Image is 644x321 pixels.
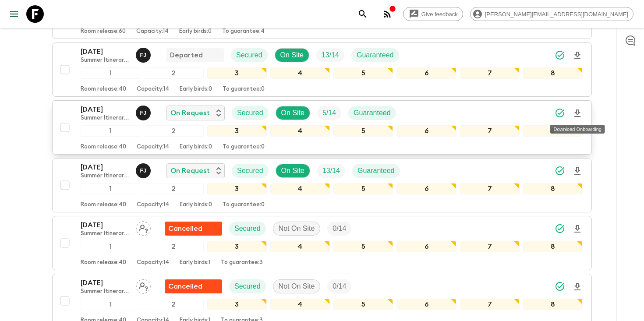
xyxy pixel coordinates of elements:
[81,259,126,266] p: Room release: 40
[234,223,261,234] p: Secured
[144,183,203,194] div: 2
[316,48,344,62] div: Trip Fill
[140,109,146,116] p: F J
[222,28,265,35] p: To guarantee: 4
[81,241,140,252] div: 1
[81,183,140,194] div: 1
[333,299,393,310] div: 5
[81,299,140,310] div: 1
[572,224,583,234] svg: Download Onboarding
[357,166,395,176] p: Guaranteed
[52,42,592,97] button: [DATE]Summer Itinerary 2025 ([DATE]-[DATE])Fadi JaberDepartedSecuredOn SiteTrip FillGuaranteed123...
[460,299,520,310] div: 7
[137,144,169,151] p: Capacity: 14
[223,201,265,208] p: To guarantee: 0
[170,166,210,176] p: On Request
[317,106,341,120] div: Trip Fill
[136,163,152,178] button: FJ
[333,125,393,137] div: 5
[470,7,633,21] div: [PERSON_NAME][EMAIL_ADDRESS][DOMAIN_NAME]
[555,108,565,118] svg: Synced Successfully
[136,166,152,173] span: Fadi Jaber
[270,241,330,252] div: 4
[137,259,169,266] p: Capacity: 14
[276,106,310,120] div: On Site
[322,166,340,176] p: 13 / 14
[81,162,129,173] p: [DATE]
[81,278,129,288] p: [DATE]
[180,201,212,208] p: Early birds: 0
[180,259,210,266] p: Early birds: 1
[270,67,330,79] div: 4
[333,223,346,234] p: 0 / 14
[52,216,592,270] button: [DATE]Summer Itinerary 2025 ([DATE]-[DATE])Assign pack leaderFlash Pack cancellationSecuredNot On...
[207,299,267,310] div: 3
[333,67,393,79] div: 5
[81,46,129,57] p: [DATE]
[81,173,129,180] p: Summer Itinerary 2025 ([DATE]-[DATE])
[273,279,321,293] div: Not On Site
[168,223,202,234] p: Cancelled
[136,108,152,115] span: Fadi Jaber
[136,224,151,231] span: Assign pack leader
[231,48,268,62] div: Secured
[555,223,565,234] svg: Synced Successfully
[168,281,202,292] p: Cancelled
[354,5,372,23] button: search adventures
[52,100,592,155] button: [DATE]Summer Itinerary 2025 ([DATE]-[DATE])Fadi JaberOn RequestSecuredOn SiteTrip FillGuaranteed1...
[281,108,304,118] p: On Site
[281,166,304,176] p: On Site
[460,125,520,137] div: 7
[81,201,126,208] p: Room release: 40
[354,108,391,118] p: Guaranteed
[572,282,583,292] svg: Download Onboarding
[229,279,266,293] div: Secured
[144,67,203,79] div: 2
[279,281,315,292] p: Not On Site
[232,164,269,178] div: Secured
[572,50,583,61] svg: Download Onboarding
[523,299,583,310] div: 8
[270,299,330,310] div: 4
[144,125,203,137] div: 2
[237,166,263,176] p: Secured
[270,125,330,137] div: 4
[165,279,222,293] div: Flash Pack cancellation
[523,67,583,79] div: 8
[555,281,565,292] svg: Synced Successfully
[81,104,129,115] p: [DATE]
[81,28,126,35] p: Room release: 60
[180,86,212,93] p: Early birds: 0
[396,299,456,310] div: 6
[555,50,565,60] svg: Synced Successfully
[223,144,265,151] p: To guarantee: 0
[170,108,210,118] p: On Request
[317,164,345,178] div: Trip Fill
[137,86,169,93] p: Capacity: 14
[81,125,140,137] div: 1
[460,183,520,194] div: 7
[207,183,267,194] div: 3
[221,259,263,266] p: To guarantee: 3
[237,108,263,118] p: Secured
[81,67,140,79] div: 1
[280,50,304,60] p: On Site
[5,5,23,23] button: menu
[81,115,129,122] p: Summer Itinerary 2025 ([DATE]-[DATE])
[81,288,129,295] p: Summer Itinerary 2025 ([DATE]-[DATE])
[460,241,520,252] div: 7
[207,241,267,252] div: 3
[144,299,203,310] div: 2
[179,28,212,35] p: Early birds: 0
[270,183,330,194] div: 4
[333,183,393,194] div: 5
[170,50,203,60] p: Departed
[403,7,463,21] a: Give feedback
[81,86,126,93] p: Room release: 40
[396,241,456,252] div: 6
[275,48,309,62] div: On Site
[81,144,126,151] p: Room release: 40
[333,241,393,252] div: 5
[223,86,265,93] p: To guarantee: 0
[236,50,262,60] p: Secured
